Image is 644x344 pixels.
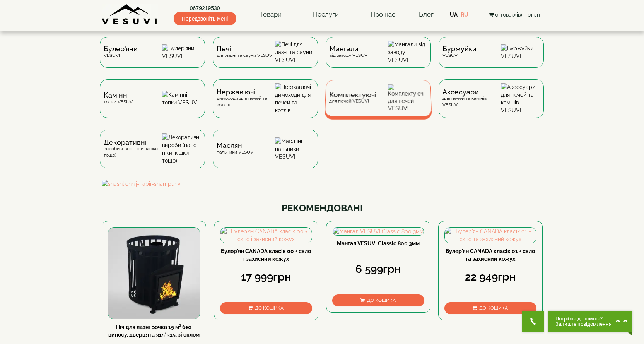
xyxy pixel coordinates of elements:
[104,92,134,105] div: топки VESUVI
[217,89,275,95] span: Нержавіючі
[337,240,420,246] a: Мангал VESUVI Classic 800 3мм
[329,92,376,104] div: для печей VESUVI
[330,46,369,58] div: від заводу VESUVI
[446,248,535,262] a: Булер'ян CANADA класік 01 + скло та захисний кожух
[209,130,322,180] a: Масляніпальники VESUVI Масляні пальники VESUVI
[388,84,428,112] img: Комплектуючі для печей VESUVI
[548,311,632,332] button: Chat button
[102,180,543,188] img: shashlichnij-nabir-shampuriv
[501,44,540,60] img: Буржуйки VESUVI
[442,46,477,58] div: VESUVI
[108,324,200,338] a: Піч для лазні Бочка 15 м³ без виносу, дверцята 315*315, зі склом
[162,133,201,164] img: Декоративні вироби (пано, піки, кішки тощо)
[252,6,289,24] a: Товари
[522,311,544,332] button: Get Call button
[330,46,369,52] span: Мангали
[104,139,162,159] div: вироби (пано, піки, кішки тощо)
[444,302,536,314] button: До кошика
[96,130,209,180] a: Декоративнівироби (пано, піки, кішки тощо) Декоративні вироби (пано, піки, кішки тощо)
[333,228,424,235] img: Мангал VESUVI Classic 800 3мм
[104,46,138,52] span: Булер'яни
[555,322,612,327] span: Залиште повідомлення
[479,305,508,311] span: До кошика
[220,302,312,314] button: До кошика
[217,142,255,149] span: Масляні
[209,37,322,79] a: Печідля лазні та сауни VESUVI Печі для лазні та сауни VESUVI
[435,37,548,79] a: БуржуйкиVESUVI Буржуйки VESUVI
[102,4,158,25] img: Завод VESUVI
[217,46,273,52] span: Печі
[444,269,536,285] div: 22 949грн
[442,89,501,108] div: для печей та камінів VESUVI
[217,46,273,58] div: для лазні та сауни VESUVI
[495,12,540,18] span: 0 товар(ів) - 0грн
[174,12,236,25] span: Передзвоніть мені
[322,37,435,79] a: Мангаливід заводу VESUVI Мангали від заводу VESUVI
[442,89,501,95] span: Аксесуари
[217,142,255,155] div: пальники VESUVI
[450,12,458,18] a: UA
[419,10,434,18] a: Блог
[221,248,311,262] a: Булер'ян CANADA класік 00 + скло і захисний кожух
[220,269,312,285] div: 17 999грн
[501,83,540,114] img: Аксесуари для печей та камінів VESUVI
[104,92,134,98] span: Камінні
[96,79,209,130] a: Каміннітопки VESUVI Камінні топки VESUVI
[332,294,424,306] button: До кошика
[486,10,542,19] button: 0 товар(ів) - 0грн
[162,44,201,60] img: Булер'яни VESUVI
[220,228,312,243] img: Булер'ян CANADA класік 00 + скло і захисний кожух
[104,46,138,58] div: VESUVI
[255,305,284,311] span: До кошика
[322,79,435,130] a: Комплектуючідля печей VESUVI Комплектуючі для печей VESUVI
[275,83,314,114] img: Нержавіючі димоходи для печей та котлів
[217,89,275,108] div: димоходи для печей та котлів
[104,139,162,145] span: Декоративні
[275,41,314,64] img: Печі для лазні та сауни VESUVI
[367,298,396,303] span: До кошика
[363,6,403,24] a: Про нас
[305,6,347,24] a: Послуги
[461,12,468,18] a: RU
[445,228,536,243] img: Булер'ян CANADA класік 01 + скло та захисний кожух
[108,228,200,319] img: Піч для лазні Бочка 15 м³ без виносу, дверцята 315*315, зі склом
[209,79,322,130] a: Нержавіючідимоходи для печей та котлів Нержавіючі димоходи для печей та котлів
[435,79,548,130] a: Аксесуаридля печей та камінів VESUVI Аксесуари для печей та камінів VESUVI
[388,41,427,64] img: Мангали від заводу VESUVI
[162,91,201,106] img: Камінні топки VESUVI
[275,137,314,161] img: Масляні пальники VESUVI
[332,262,424,277] div: 6 599грн
[174,4,236,12] a: 0679219530
[96,37,209,79] a: Булер'яниVESUVI Булер'яни VESUVI
[555,316,612,322] span: Потрібна допомога?
[442,46,477,52] span: Буржуйки
[329,92,376,98] span: Комплектуючі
